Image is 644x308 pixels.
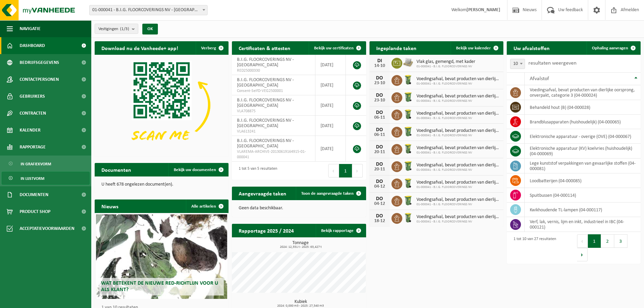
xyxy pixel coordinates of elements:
[525,115,641,129] td: brandblusapparaten (huishoudelijk) (04-000065)
[507,41,556,54] h2: Uw afvalstoffen
[416,99,500,103] span: 01-000041 - B.I.G. FLOORCOVERINGS NV
[96,214,227,299] a: Wat betekent de nieuwe RED-richtlijn voor u als klant?
[373,196,386,202] div: DO
[402,74,414,86] img: WB-0140-HPE-GN-50
[416,197,500,203] span: Voedingsafval, bevat producten van dierlijke oorsprong, onverpakt, categorie 3
[142,24,158,34] button: OK
[373,127,386,133] div: DO
[201,46,216,50] span: Verberg
[95,199,125,213] h2: Nieuws
[373,115,386,120] div: 06-11
[525,159,641,173] td: lege kunststof verpakkingen van gevaarlijke stoffen (04-000081)
[237,77,294,88] span: B.I.G. FLOORCOVERINGS NV - [GEOGRAPHIC_DATA]
[402,126,414,137] img: WB-0240-HPE-GN-50
[309,41,365,55] a: Bekijk uw certificaten
[416,65,475,69] span: 01-000041 - B.I.G. FLOORCOVERINGS NV
[416,185,500,189] span: 01-000041 - B.I.G. FLOORCOVERINGS NV
[402,160,414,172] img: WB-0240-HPE-GN-50
[416,111,500,116] span: Voedingsafval, bevat producten van dierlijke oorsprong, onverpakt, categorie 3
[577,248,588,261] button: Next
[373,213,386,219] div: DO
[510,234,556,262] div: 1 tot 10 van 27 resultaten
[301,191,354,196] span: Toon de aangevraagde taken
[588,234,601,248] button: 1
[373,219,386,223] div: 18-12
[237,57,294,68] span: B.I.G. FLOORCOVERINGS NV - [GEOGRAPHIC_DATA]
[416,163,500,168] span: Voedingsafval, bevat producten van dierlijke oorsprong, onverpakt, categorie 3
[451,41,503,55] a: Bekijk uw kalender
[101,182,222,187] p: U heeft 678 ongelezen document(en).
[20,105,46,122] span: Contracten
[614,234,627,248] button: 3
[237,129,310,134] span: VLA613241
[296,187,365,200] a: Toon de aangevraagde taken
[456,46,491,50] span: Bekijk uw kalender
[232,41,297,54] h2: Certificaten & attesten
[373,150,386,155] div: 20-11
[369,41,423,54] h2: Ingeplande taken
[416,128,500,134] span: Voedingsafval, bevat producten van dierlijke oorsprong, onverpakt, categorie 3
[352,164,363,177] button: Next
[525,85,641,100] td: voedingsafval, bevat producten van dierlijke oorsprong, onverpakt, categorie 3 (04-000024)
[20,54,59,71] span: Bedrijfsgegevens
[237,109,310,114] span: VLA708875
[510,59,525,69] span: 10
[237,88,310,94] span: Consent-SelfD-VEG2500001
[237,98,294,108] span: B.I.G. FLOORCOVERINGS NV - [GEOGRAPHIC_DATA]
[196,41,228,55] button: Verberg
[525,129,641,144] td: elektronische apparatuur - overige (OVE) (04-000067)
[525,217,641,232] td: verf, lak, vernis, lijm en inkt, industrieel in IBC (04-000121)
[416,180,500,185] span: Voedingsafval, bevat producten van dierlijke oorsprong, onverpakt, categorie 3
[20,20,41,37] span: Navigatie
[467,7,500,13] strong: [PERSON_NAME]
[592,46,628,50] span: Ophaling aanvragen
[416,220,500,224] span: 01-000041 - B.I.G. FLOORCOVERINGS NV
[95,163,138,176] h2: Documenten
[101,281,218,292] span: Wat betekent de nieuwe RED-richtlijn voor u als klant?
[525,173,641,188] td: loodbatterijen (04-000085)
[237,68,310,73] span: RED25000330
[402,177,414,189] img: WB-0140-HPE-GN-50
[416,203,500,207] span: 01-000041 - B.I.G. FLOORCOVERINGS NV
[525,203,641,217] td: kwikhoudende TL-lampen (04-000117)
[89,5,208,15] span: 01-000041 - B.I.G. FLOORCOVERINGS NV - WIELSBEKE
[373,167,386,172] div: 20-11
[373,162,386,167] div: DO
[98,24,129,34] span: Vestigingen
[315,75,346,95] td: [DATE]
[339,164,352,177] button: 1
[373,184,386,189] div: 04-12
[90,5,207,15] span: 01-000041 - B.I.G. FLOORCOVERINGS NV - WIELSBEKE
[587,41,640,55] a: Ophaling aanvragen
[235,163,277,178] div: 1 tot 5 van 5 resultaten
[416,168,500,172] span: 01-000041 - B.I.G. FLOORCOVERINGS NV
[416,145,500,151] span: Voedingsafval, bevat producten van dierlijke oorsprong, onverpakt, categorie 3
[373,133,386,137] div: 06-11
[373,93,386,98] div: DO
[239,206,359,211] p: Geen data beschikbaar.
[20,37,45,54] span: Dashboard
[20,122,41,139] span: Kalender
[316,224,365,237] a: Bekijk rapportage
[416,59,475,65] span: Vlak glas, gemengd, met kader
[373,81,386,86] div: 23-10
[402,57,414,68] img: LP-PA-00000-WDN-11
[402,212,414,223] img: WB-0140-HPE-GN-50
[601,234,614,248] button: 2
[402,195,414,206] img: WB-0240-HPE-GN-50
[416,76,500,82] span: Voedingsafval, bevat producten van dierlijke oorsprong, onverpakt, categorie 3
[373,64,386,68] div: 14-10
[525,188,641,203] td: spuitbussen (04-000114)
[2,172,90,185] a: In lijstvorm
[120,27,129,31] count: (1/3)
[237,138,294,149] span: B.I.G. FLOORCOVERINGS NV - [GEOGRAPHIC_DATA]
[530,76,549,81] span: Afvalstof
[525,144,641,159] td: elektronische apparatuur (KV) koelvries (huishoudelijk) (04-000069)
[20,139,46,156] span: Rapportage
[95,41,185,54] h2: Download nu de Vanheede+ app!
[20,203,50,220] span: Product Shop
[174,168,216,172] span: Bekijk uw documenten
[235,304,366,308] span: 2024: 0,000 m3 - 2025: 27,540 m3
[314,46,354,50] span: Bekijk uw certificaten
[373,75,386,81] div: DO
